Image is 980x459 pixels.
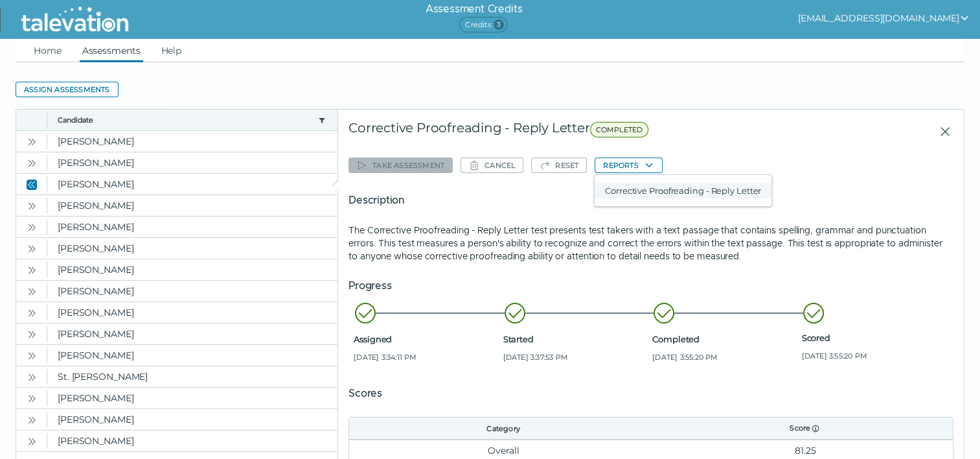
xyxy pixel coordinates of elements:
button: Open [24,390,40,406]
cds-icon: Open [27,222,37,233]
clr-dg-cell: [PERSON_NAME] [47,302,337,323]
span: Completed [652,334,796,344]
cds-icon: Open [27,158,37,169]
button: candidate filter [317,115,327,125]
button: Open [24,219,40,235]
clr-dg-cell: [PERSON_NAME] [47,388,337,408]
button: Open [24,241,40,256]
cds-icon: Open [27,372,37,383]
a: Home [31,39,64,62]
cds-icon: Open [27,329,37,340]
button: Open [24,198,40,213]
button: Reports [595,158,662,173]
button: Open [24,347,40,363]
button: Open [24,326,40,342]
button: Close [24,176,40,192]
button: show user actions [798,10,970,26]
div: Corrective Proofreading - Reply Letter [348,120,792,143]
cds-icon: Open [27,394,37,404]
clr-dg-cell: [PERSON_NAME] [47,409,337,430]
clr-dg-cell: [PERSON_NAME] [47,324,337,344]
clr-dg-cell: [PERSON_NAME] [47,345,337,366]
button: Open [24,369,40,384]
clr-dg-cell: [PERSON_NAME] [47,259,337,280]
h5: Scores [348,386,953,401]
img: Talevation_Logo_Transparent_white.png [16,3,134,36]
clr-dg-cell: [PERSON_NAME] [47,217,337,237]
button: Assign assessments [16,82,119,97]
button: Reset [531,158,587,173]
button: Open [24,262,40,277]
cds-icon: Close [27,180,37,190]
button: Close [929,120,953,143]
span: Started [503,334,647,344]
cds-icon: Open [27,351,37,361]
clr-dg-cell: [PERSON_NAME] [47,238,337,259]
button: Open [24,155,40,171]
button: Corrective Proofreading - Reply Letter [595,183,771,198]
cds-icon: Open [27,265,37,276]
cds-icon: Open [27,436,37,447]
span: Credits [459,17,507,32]
span: [DATE] 3:55:20 PM [652,352,796,362]
span: [DATE] 3:34:11 PM [354,352,497,362]
span: 3 [494,19,504,30]
a: Assessments [80,39,143,62]
button: Open [24,412,40,427]
span: [DATE] 3:55:20 PM [802,351,946,361]
h6: Assessment Credits [426,1,522,17]
span: Scored [802,333,946,343]
button: Open [24,433,40,449]
cds-icon: Open [27,244,37,254]
button: Take assessment [348,158,453,173]
cds-icon: Open [27,201,37,211]
a: Help [159,39,185,62]
p: The Corrective Proofreading - Reply Letter test presents test takers with a text passage that con... [348,224,953,263]
clr-dg-cell: [PERSON_NAME] [47,195,337,216]
span: COMPLETED [590,122,649,137]
cds-icon: Open [27,308,37,318]
h5: Progress [348,278,953,294]
cds-icon: Open [27,137,37,147]
clr-dg-cell: [PERSON_NAME] [47,174,337,194]
clr-dg-cell: [PERSON_NAME] [47,152,337,173]
clr-dg-cell: St. [PERSON_NAME] [47,366,337,387]
button: Open [24,305,40,320]
cds-icon: Open [27,415,37,425]
th: Score [657,418,953,440]
button: Open [24,134,40,149]
cds-icon: Open [27,287,37,297]
span: Assigned [354,334,497,344]
clr-dg-cell: [PERSON_NAME] [47,430,337,451]
h5: Description [348,193,953,208]
span: [DATE] 3:37:53 PM [503,352,647,362]
clr-dg-cell: [PERSON_NAME] [47,281,337,301]
button: Open [24,283,40,299]
button: Candidate [58,115,313,125]
button: Cancel [461,158,523,173]
th: Category [349,418,657,440]
clr-dg-cell: [PERSON_NAME] [47,131,337,152]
